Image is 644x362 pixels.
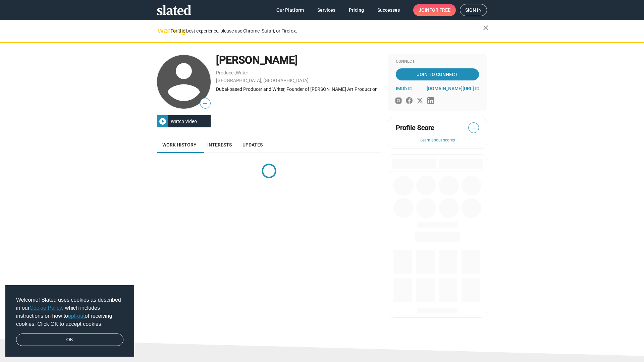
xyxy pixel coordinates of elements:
[372,4,405,16] a: Successes
[216,53,381,67] div: [PERSON_NAME]
[236,70,248,75] a: Writer
[475,86,479,90] mat-icon: open_in_new
[396,123,434,132] span: Profile Score
[158,26,166,35] mat-icon: warning
[243,142,263,147] span: Updates
[68,313,85,319] a: opt-out
[200,99,210,108] span: —
[157,115,211,127] button: Watch Video
[216,78,309,83] a: [GEOGRAPHIC_DATA], [GEOGRAPHIC_DATA]
[162,142,197,147] span: Work history
[216,70,235,75] a: Producer
[396,86,412,91] a: IMDb
[271,4,309,16] a: Our Platform
[465,4,482,16] span: Sign in
[276,4,304,16] span: Our Platform
[408,86,412,90] mat-icon: open_in_new
[396,59,479,64] div: Connect
[159,117,167,125] mat-icon: play_circle_filled
[317,4,335,16] span: Services
[202,137,237,153] a: Interests
[396,68,479,80] a: Join To Connect
[460,4,487,16] a: Sign in
[396,86,407,91] span: IMDb
[413,4,456,16] a: Joinfor free
[427,86,479,91] a: [DOMAIN_NAME][URL]
[157,137,202,153] a: Work history
[235,71,236,75] span: ,
[30,305,62,311] a: Cookie Policy
[429,4,450,16] span: for free
[396,138,479,143] button: Learn about scores
[237,137,268,153] a: Updates
[419,4,450,16] span: Join
[427,86,474,91] span: [DOMAIN_NAME][URL]
[16,296,123,328] span: Welcome! Slated uses cookies as described in our , which includes instructions on how to of recei...
[377,4,400,16] span: Successes
[343,4,369,16] a: Pricing
[349,4,364,16] span: Pricing
[482,24,490,32] mat-icon: close
[16,334,123,346] a: dismiss cookie message
[168,115,200,127] div: Watch Video
[170,26,483,36] div: For the best experience, please use Chrome, Safari, or Firefox.
[469,124,479,132] span: —
[5,285,134,357] div: cookieconsent
[216,86,381,93] div: Dubai-based Producer and Writer, Founder of [PERSON_NAME] Art Production
[312,4,341,16] a: Services
[397,68,478,80] span: Join To Connect
[207,142,232,147] span: Interests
